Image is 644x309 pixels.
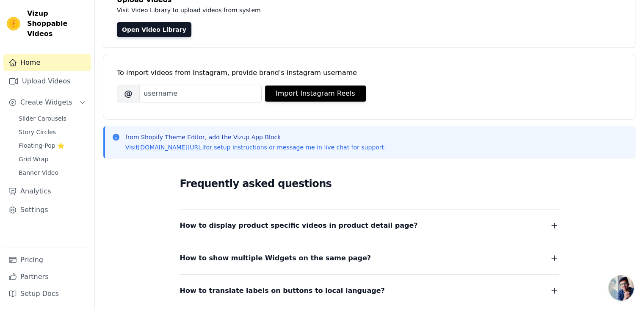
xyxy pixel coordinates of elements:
a: Partners [3,268,91,285]
a: Home [3,54,91,71]
span: How to translate labels on buttons to local language? [180,285,385,297]
span: Create Widgets [20,97,72,108]
a: Story Circles [14,126,91,138]
h2: Frequently asked questions [180,175,559,192]
p: Visit for setup instructions or message me in live chat for support. [125,143,386,152]
a: Upload Videos [3,73,91,90]
a: Pricing [3,251,91,268]
span: How to display product specific videos in product detail page? [180,220,418,232]
span: Slider Carousels [19,114,66,123]
a: Open chat [608,275,634,301]
div: To import videos from Instagram, provide brand's instagram username [117,68,622,78]
span: Story Circles [19,128,56,136]
span: How to show multiple Widgets on the same page? [180,252,371,264]
button: Create Widgets [3,94,91,111]
p: from Shopify Theme Editor, add the Vizup App Block [125,133,386,141]
img: Vizup [7,17,20,30]
span: Floating-Pop ⭐ [19,141,64,150]
button: Import Instagram Reels [265,86,366,102]
span: Grid Wrap [19,155,48,163]
button: How to show multiple Widgets on the same page? [180,252,559,264]
input: username [140,85,262,102]
a: [DOMAIN_NAME][URL] [138,144,204,151]
a: Open Video Library [117,22,191,37]
button: How to translate labels on buttons to local language? [180,285,559,297]
a: Analytics [3,183,91,200]
p: Visit Video Library to upload videos from system [117,5,496,15]
span: Banner Video [19,168,58,177]
a: Banner Video [14,167,91,179]
a: Settings [3,201,91,218]
button: How to display product specific videos in product detail page? [180,220,559,232]
span: Vizup Shoppable Videos [27,8,88,39]
a: Setup Docs [3,285,91,302]
span: @ [117,85,140,102]
a: Slider Carousels [14,113,91,124]
a: Floating-Pop ⭐ [14,140,91,152]
a: Grid Wrap [14,153,91,165]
